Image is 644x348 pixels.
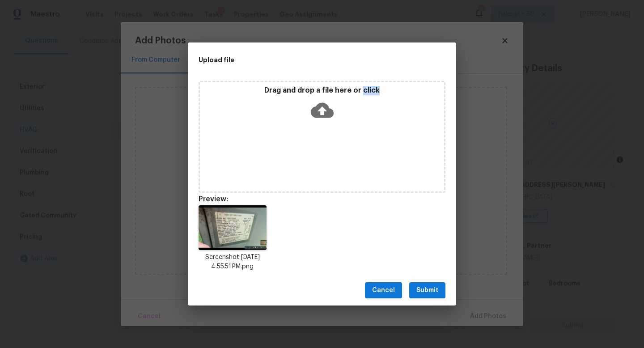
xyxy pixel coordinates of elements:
[409,282,445,299] button: Submit
[199,55,405,65] h2: Upload file
[199,253,267,272] p: Screenshot [DATE] 4.55.51 PM.png
[416,285,438,296] span: Submit
[199,205,267,250] img: efY087TmuVPW1octY4spCBgEIQAACEIAABCAAAQhAAAIQgAAEIAABCEAAAhCAAAQgAAEIQAACEIAABCAAAQhAAAIQgAAEIAAB...
[365,282,402,299] button: Cancel
[200,86,444,95] p: Drag and drop a file here or click
[372,285,395,296] span: Cancel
